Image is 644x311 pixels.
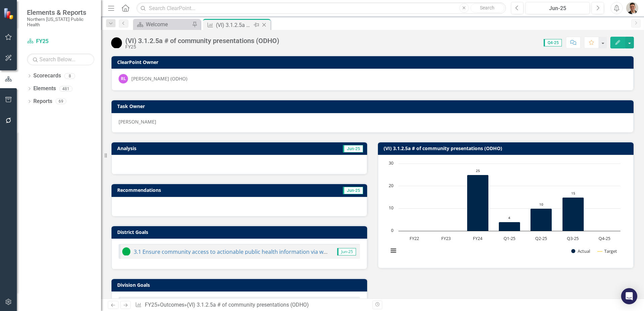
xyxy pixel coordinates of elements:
[117,282,364,287] h3: Division Goals
[389,205,393,211] text: 10
[117,60,630,65] h3: ClearPoint Owner
[160,302,184,308] a: Outcomes
[562,198,584,231] path: Q3-25, 15. Actual.
[473,235,483,241] text: FY24
[571,191,575,196] text: 15
[216,21,252,29] div: (VI) 3.1.2.5a # of community presentations (ODHO)
[544,39,562,46] span: Q4-25
[410,235,419,241] text: FY22
[385,160,626,261] div: Chart. Highcharts interactive chart.
[508,215,510,220] text: 4
[343,145,363,152] span: Jun-25
[389,160,393,166] text: 30
[33,72,61,80] a: Scorecards
[33,98,52,105] a: Reports
[111,37,122,48] img: Volume Indicator
[146,20,190,29] div: Welcome
[119,74,128,83] div: RL
[471,3,504,13] button: Search
[135,301,367,309] div: » »
[535,235,547,241] text: Q2-25
[598,248,617,254] button: Show Target
[117,146,235,151] h3: Analysis
[626,2,638,14] img: Mike Escobar
[476,168,480,173] text: 25
[33,85,56,93] a: Elements
[27,16,94,28] small: Northern [US_STATE] Public Health
[343,187,363,194] span: Jun-25
[117,230,364,235] h3: District Goals
[621,288,637,304] div: Open Intercom Messenger
[385,160,624,261] svg: Interactive chart
[64,73,75,79] div: 8
[27,38,94,45] a: FY25
[480,5,494,10] span: Search
[56,99,66,104] div: 69
[389,182,393,188] text: 20
[134,248,403,255] a: 3.1 Ensure community access to actionable public health information via website, media and social...
[122,247,130,255] img: On Target
[567,235,579,241] text: Q3-25
[467,175,489,231] path: FY24, 25. Actual.
[530,209,552,231] path: Q2-25, 10. Actual.
[337,248,356,255] span: Jun-25
[59,86,72,92] div: 481
[131,75,187,82] div: [PERSON_NAME] (ODHO)
[117,187,284,193] h3: Recommendations
[3,7,15,19] img: ClearPoint Strategy
[125,37,279,44] div: (VI) 3.1.2.5a # of community presentations (ODHO)
[384,146,630,151] h3: (VI) 3.1.2.5a # of community presentations (ODHO)
[125,44,279,49] div: FY25
[117,104,630,109] h3: Task Owner
[391,227,393,233] text: 0
[27,54,94,65] input: Search Below...
[135,20,190,29] a: Welcome
[145,302,157,308] a: FY25
[571,248,590,254] button: Show Actual
[441,235,451,241] text: FY23
[119,118,626,125] div: [PERSON_NAME]
[499,222,520,231] path: Q1-25, 4. Actual.
[525,2,590,14] button: Jun-25
[599,235,610,241] text: Q4-25
[136,2,506,14] input: Search ClearPoint...
[389,246,398,255] button: View chart menu, Chart
[27,8,94,16] span: Elements & Reports
[528,4,587,12] div: Jun-25
[187,302,309,308] div: (VI) 3.1.2.5a # of community presentations (ODHO)
[539,202,543,207] text: 10
[504,235,515,241] text: Q1-25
